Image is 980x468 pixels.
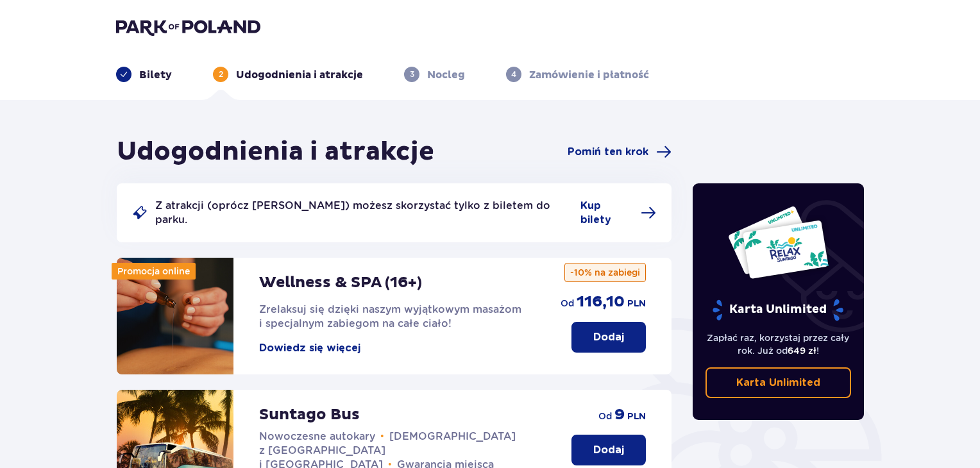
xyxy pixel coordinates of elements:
span: 9 [614,405,625,424]
span: PLN [627,297,646,310]
p: Z atrakcji (oprócz [PERSON_NAME]) możesz skorzystać tylko z biletem do parku. [155,199,573,227]
img: Dwie karty całoroczne do Suntago z napisem 'UNLIMITED RELAX', na białym tle z tropikalnymi liśćmi... [727,205,829,280]
span: • [380,430,384,443]
div: Promocja online [112,263,196,280]
div: Bilety [116,67,172,82]
span: 116,10 [577,292,625,312]
p: Nocleg [427,68,465,82]
span: PLN [627,410,646,423]
p: 3 [410,69,414,80]
span: od [598,410,612,422]
span: Pomiń ten krok [568,145,648,159]
p: Wellness & SPA (16+) [259,273,422,292]
span: Zrelaksuj się dzięki naszym wyjątkowym masażom i specjalnym zabiegom na całe ciało! [259,303,521,330]
p: Zapłać raz, korzystaj przez cały rok. Już od ! [705,331,852,357]
a: Pomiń ten krok [568,144,672,160]
p: -10% na zabiegi [564,263,646,282]
p: Dodaj [593,330,624,344]
p: Zamówienie i płatność [529,68,649,82]
img: Park of Poland logo [116,18,260,36]
button: Dodaj [571,435,646,465]
p: Udogodnienia i atrakcje [236,68,363,82]
h1: Udogodnienia i atrakcje [117,136,434,168]
p: Suntago Bus [259,405,360,424]
button: Dodaj [571,322,646,353]
p: Dodaj [593,443,624,457]
p: Karta Unlimited [736,376,820,390]
div: 2Udogodnienia i atrakcje [213,67,363,82]
span: Kup bilety [580,199,633,227]
p: 4 [511,69,516,80]
div: 4Zamówienie i płatność [506,67,649,82]
span: Nowoczesne autokary [259,430,375,442]
button: Dowiedz się więcej [259,341,360,355]
a: Kup bilety [580,199,656,227]
p: 2 [219,69,223,80]
a: Karta Unlimited [705,367,852,398]
p: Bilety [139,68,172,82]
div: 3Nocleg [404,67,465,82]
span: od [561,297,574,310]
p: Karta Unlimited [711,299,845,321]
span: 649 zł [788,346,816,356]
img: attraction [117,258,233,374]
